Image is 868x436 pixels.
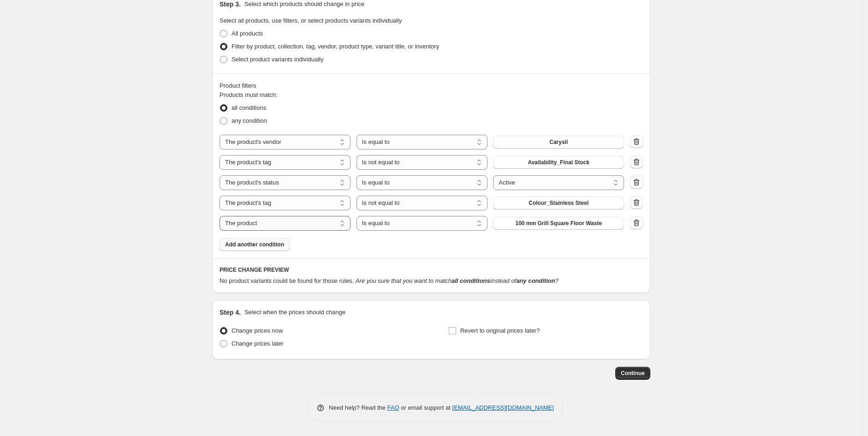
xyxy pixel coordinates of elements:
[220,91,278,98] span: Products must match:
[244,308,345,317] p: Select when the prices should change
[387,404,399,411] a: FAQ
[452,277,490,284] b: all conditions
[232,104,266,111] span: all conditions
[399,404,452,411] span: or email support at
[621,370,645,377] span: Continue
[232,30,263,37] span: All products
[493,156,624,169] button: Availability_Final Stock
[232,117,267,124] span: any condition
[232,56,323,63] span: Select product variants individually
[232,43,439,50] span: Filter by product, collection, tag, vendor, product type, variant title, or inventory
[529,199,589,207] span: Colour_Stainless Steel
[452,404,554,411] a: [EMAIL_ADDRESS][DOMAIN_NAME]
[329,404,387,411] span: Need help? Read the
[528,159,589,166] span: Availability_Final Stock
[232,340,284,347] span: Change prices later
[493,217,624,230] button: 100 mm Grill Square Floor Waste
[515,220,602,227] span: 100 mm Grill Square Floor Waste
[220,266,643,274] h6: PRICE CHANGE PREVIEW
[549,138,568,146] span: Carysil
[516,277,555,284] b: any condition
[356,277,559,284] i: Are you sure that you want to match instead of ?
[220,277,354,284] span: No product variants could be found for those rules.
[232,327,283,334] span: Change prices now
[225,241,284,248] span: Add another condition
[220,81,643,90] div: Product filters
[220,308,241,317] h2: Step 4.
[493,136,624,149] button: Carysil
[220,238,290,251] button: Add another condition
[220,17,402,24] span: Select all products, use filters, or select products variants individually
[460,327,540,334] span: Revert to original prices later?
[493,197,624,209] button: Colour_Stainless Steel
[615,367,650,380] button: Continue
